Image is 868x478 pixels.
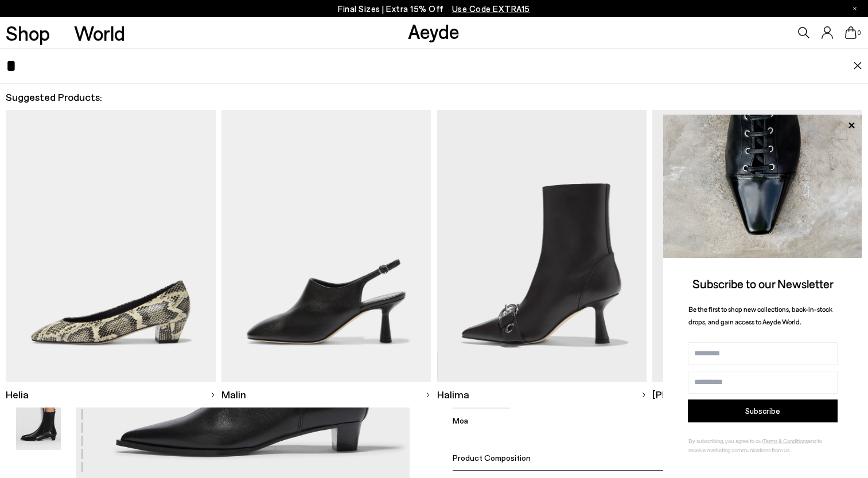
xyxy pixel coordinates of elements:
a: Halima [437,382,647,408]
img: svg%3E [210,392,216,398]
img: svg%3E [425,392,431,398]
span: Helia [6,387,29,402]
a: Terms & Conditions [763,437,808,444]
img: svg%3E [641,392,647,398]
img: Descriptive text [221,110,431,382]
p: Final Sizes | Extra 15% Off [338,2,530,16]
a: 0 [845,26,857,39]
span: 0 [857,30,862,36]
img: Descriptive text [652,110,862,382]
span: Navigate to /collections/ss25-final-sizes [452,3,530,14]
span: [PERSON_NAME] [652,387,734,402]
span: Malin [221,387,246,402]
span: Be the first to shop new collections, back-in-stock drops, and gain access to Aeyde World. [688,305,832,326]
img: close.svg [853,62,862,70]
a: Helia [6,382,215,408]
button: Subscribe [688,399,838,422]
img: Kiki Leather Chelsea Boots - Image 6 [16,390,61,450]
a: Aeyde [408,19,460,43]
img: Descriptive text [437,110,647,382]
a: Malin [221,382,431,408]
img: Descriptive text [6,110,215,382]
span: Halima [437,387,469,402]
a: Shop [6,23,50,43]
a: [PERSON_NAME] [652,382,862,408]
img: ca3f721fb6ff708a270709c41d776025.jpg [663,115,862,258]
span: Product Composition [453,453,531,463]
p: Moa [453,416,510,425]
span: By subscribing, you agree to our [688,437,763,444]
span: Subscribe to our Newsletter [692,276,834,291]
a: World [74,23,125,43]
h2: Suggested Products: [6,90,862,104]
